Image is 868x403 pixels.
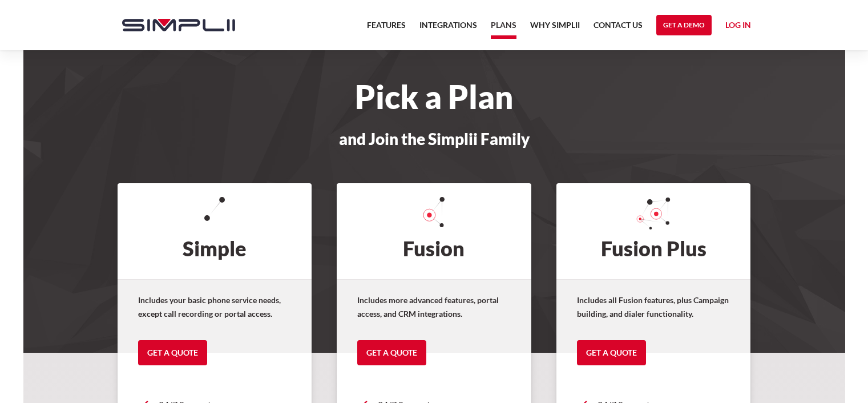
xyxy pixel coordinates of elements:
[594,18,643,39] a: Contact US
[357,340,426,365] a: Get a Quote
[530,18,580,39] a: Why Simplii
[138,293,292,321] p: Includes your basic phone service needs, except call recording or portal access.
[118,183,312,279] h2: Simple
[491,18,516,39] a: Plans
[656,15,712,35] a: Get a Demo
[556,183,751,279] h2: Fusion Plus
[111,130,758,147] h3: and Join the Simplii Family
[337,183,531,279] h2: Fusion
[111,84,758,110] h1: Pick a Plan
[577,295,729,319] strong: Includes all Fusion features, plus Campaign building, and dialer functionality.
[122,19,235,31] img: Simplii
[367,18,406,39] a: Features
[138,340,207,365] a: Get a Quote
[357,295,499,319] strong: Includes more advanced features, portal access, and CRM integrations.
[725,18,751,35] a: Log in
[577,340,646,365] a: Get a Quote
[419,18,477,39] a: Integrations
